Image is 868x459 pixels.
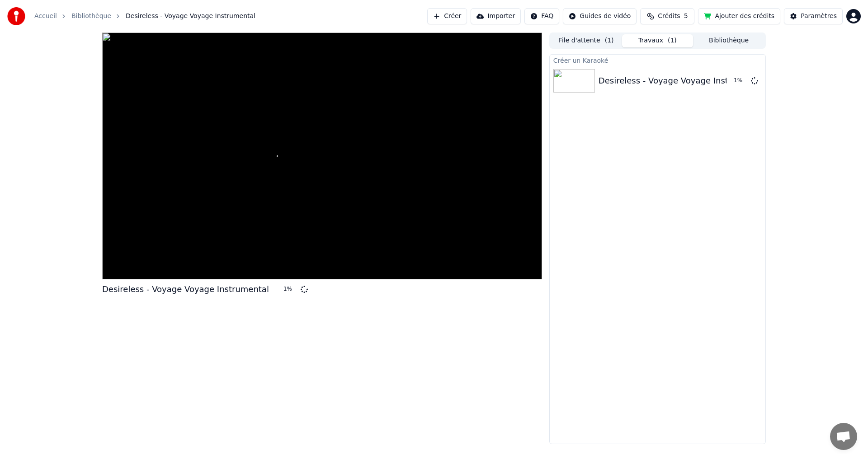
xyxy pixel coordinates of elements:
[102,283,269,296] div: Desireless - Voyage Voyage Instrumental
[734,77,747,84] div: 1 %
[668,36,677,45] span: ( 1 )
[599,74,765,87] div: Desireless - Voyage Voyage Instrumental
[830,423,857,450] div: Ouvrir le chat
[283,286,297,293] div: 1 %
[605,36,614,45] span: ( 1 )
[658,12,680,21] span: Crédits
[34,12,57,21] a: Accueil
[427,8,467,24] button: Créer
[698,8,780,24] button: Ajouter des crédits
[622,34,693,47] button: Travaux
[684,12,688,21] span: 5
[551,34,622,47] button: File d'attente
[7,7,25,25] img: youka
[34,12,255,21] nav: breadcrumb
[784,8,843,24] button: Paramètres
[550,55,765,65] div: Créer un Karaoké
[640,8,694,24] button: Crédits5
[471,8,521,24] button: Importer
[524,8,559,24] button: FAQ
[71,12,111,21] a: Bibliothèque
[801,12,837,21] div: Paramètres
[563,8,637,24] button: Guides de vidéo
[693,34,764,47] button: Bibliothèque
[126,12,255,21] span: Desireless - Voyage Voyage Instrumental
